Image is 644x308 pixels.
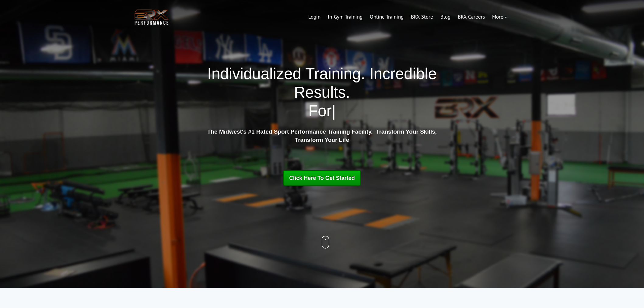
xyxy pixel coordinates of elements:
[366,10,407,24] a: Online Training
[324,10,366,24] a: In-Gym Training
[205,65,439,121] h1: Individualized Training. Incredible Results.
[283,170,361,186] a: Click Here To Get Started
[305,10,324,24] a: Login
[437,10,454,24] a: Blog
[133,8,170,26] img: BRX Transparent Logo-2
[308,102,332,120] span: For
[407,10,437,24] a: BRX Store
[488,10,511,24] a: More
[207,128,437,143] strong: The Midwest's #1 Rated Sport Performance Training Facility. Transform Your Skills, Transform Your...
[289,175,355,181] span: Click Here To Get Started
[332,102,336,120] span: |
[305,10,511,24] div: Navigation Menu
[454,10,488,24] a: BRX Careers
